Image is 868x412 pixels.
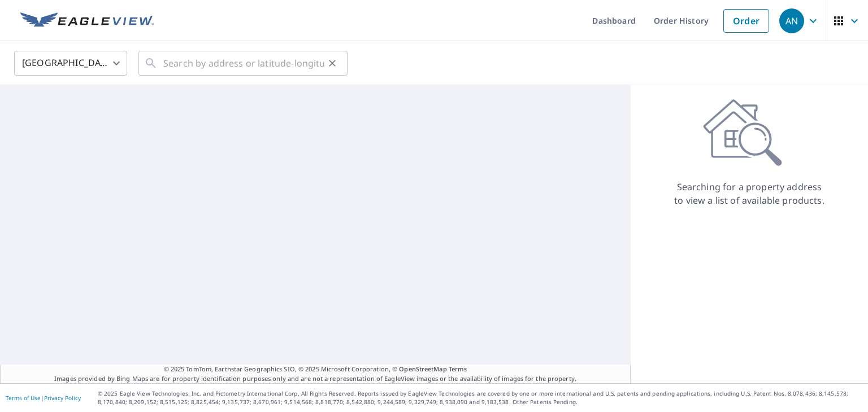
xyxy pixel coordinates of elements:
span: © 2025 TomTom, Earthstar Geographics SIO, © 2025 Microsoft Corporation, © [164,365,467,374]
a: OpenStreetMap [399,365,446,373]
a: Terms [449,365,467,373]
p: Searching for a property address to view a list of available products. [674,180,825,207]
p: © 2025 Eagle View Technologies, Inc. and Pictometry International Corp. All Rights Reserved. Repo... [98,389,862,406]
div: AN [779,8,804,33]
p: | [6,395,81,401]
a: Privacy Policy [44,394,81,402]
input: Search by address or latitude-longitude [163,47,324,79]
a: Terms of Use [6,394,41,402]
button: Clear [324,55,340,71]
a: Order [723,9,769,33]
div: [GEOGRAPHIC_DATA] [14,47,127,79]
img: EV Logo [20,12,154,29]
